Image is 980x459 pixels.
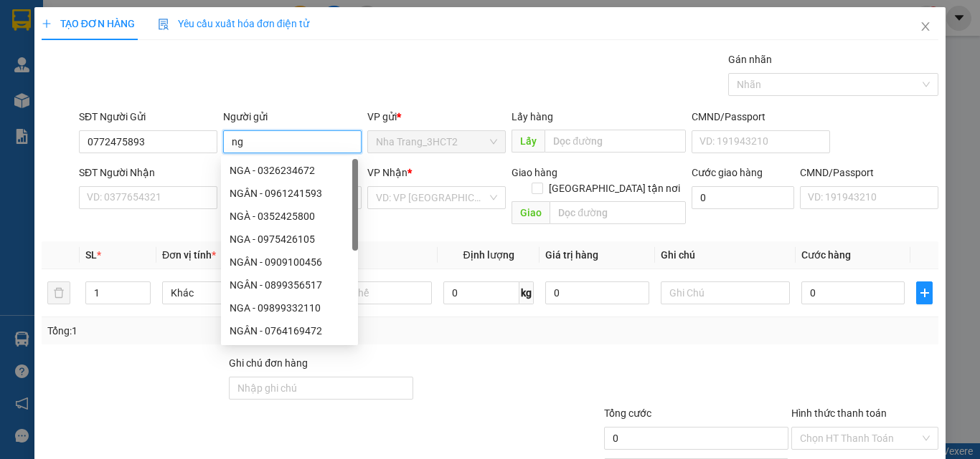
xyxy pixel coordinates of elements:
span: Giá trị hàng [545,249,598,261]
button: plus [916,281,933,304]
input: Ghi chú đơn hàng [229,377,413,400]
span: kg [519,281,534,304]
span: Tổng cước [604,407,651,419]
b: Phương Nam Express [18,92,79,185]
span: VP Nhận [367,167,407,178]
li: (c) 2017 [121,68,197,86]
th: Ghi chú [655,241,796,269]
span: Yêu cầu xuất hóa đơn điện tử [158,18,309,29]
div: NGÂN - 0961241593 [230,185,349,201]
label: Hình thức thanh toán [791,407,887,419]
div: Tổng: 1 [47,323,380,339]
div: CMND/Passport [692,109,830,125]
div: Người gửi [223,109,362,125]
span: Khác [171,282,283,304]
div: NGÀ - 0352425800 [230,208,349,224]
span: Định lượng [463,249,514,261]
div: NGA - 0975426105 [221,228,358,251]
div: NGA - 09899332110 [221,296,358,319]
div: VP gửi [367,109,506,125]
span: Cước hàng [801,249,851,261]
button: Close [905,7,946,47]
input: Dọc đường [545,130,686,153]
label: Ghi chú đơn hàng [229,357,308,369]
input: Dọc đường [550,201,686,224]
div: NGÂN - 0961241593 [221,182,358,205]
div: NGA - 09899332110 [230,300,349,316]
span: [GEOGRAPHIC_DATA] tận nơi [543,180,686,196]
div: NGÂN - 0899356517 [221,274,358,296]
b: [DOMAIN_NAME] [121,54,197,66]
span: Đơn vị tính [162,249,216,261]
img: logo.jpg [156,18,190,52]
div: NGA - 0326234672 [230,163,349,178]
span: Nha Trang_3HCT2 [376,131,497,153]
label: Cước giao hàng [692,167,763,178]
input: VD: Bàn, Ghế [303,281,432,304]
div: NGÀ - 0352425800 [221,205,358,228]
button: delete [47,281,70,304]
span: SL [85,249,97,261]
span: TẠO ĐƠN HÀNG [42,18,135,29]
span: plus [42,19,52,29]
span: Giao hàng [512,167,557,178]
div: NGÂN - 0764169472 [230,323,349,339]
div: NGÂN - 0909100456 [221,251,358,274]
input: Cước giao hàng [692,186,794,209]
span: close [920,21,931,32]
span: Lấy hàng [512,111,553,122]
span: Lấy [512,130,545,153]
div: SĐT Người Gửi [79,109,217,125]
div: NGÂN - 0909100456 [230,254,349,270]
span: Giao [512,201,550,224]
div: NGA - 0975426105 [230,231,349,247]
b: Gửi khách hàng [88,21,142,88]
div: NGA - 0326234672 [221,159,358,182]
span: plus [917,287,932,299]
label: Gán nhãn [728,54,772,65]
input: 0 [545,281,649,304]
div: CMND/Passport [800,165,938,180]
div: SĐT Người Nhận [79,165,217,180]
div: NGÂN - 0764169472 [221,319,358,342]
div: NGÂN - 0899356517 [230,277,349,293]
img: icon [158,19,169,30]
input: Ghi Chú [661,281,790,304]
